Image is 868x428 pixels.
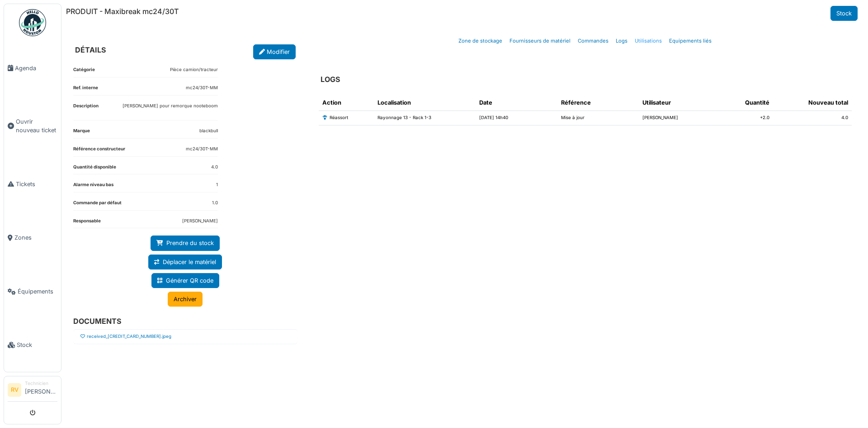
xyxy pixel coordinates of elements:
dd: 1 [216,182,218,188]
th: Date [476,95,557,111]
td: [DATE] 14h40 [476,111,557,125]
dt: Responsable [73,218,101,228]
th: Action [319,95,374,111]
a: received_[CREDIT_CARD_NUMBER].jpeg [87,333,171,340]
a: Déplacer le matériel [148,255,222,269]
span: Zones [14,233,57,242]
h6: DÉTAILS [75,46,106,54]
td: +2.0 [720,111,773,125]
dd: [PERSON_NAME] [182,218,218,225]
a: Tickets [4,157,61,211]
a: Équipements [4,264,61,318]
h6: LOGS [321,75,340,84]
th: Nouveau total [773,95,852,111]
td: Mise à jour [557,111,639,125]
a: Equipements liés [665,30,715,52]
td: 4.0 [773,111,852,125]
span: Ouvrir nouveau ticket [16,117,57,135]
th: Référence [557,95,639,111]
a: Ouvrir nouveau ticket [4,95,61,158]
span: Agenda [15,64,57,72]
a: Générer QR code [151,273,219,288]
td: [PERSON_NAME] [639,111,720,125]
h6: PRODUIT - Maxibreak mc24/30T [66,7,179,16]
dd: mc24/30T-MM [186,146,218,153]
dd: blackbull [199,128,218,135]
li: RV [8,383,21,397]
th: Localisation [374,95,476,111]
div: Technicien [25,380,57,387]
dt: Description [73,103,99,120]
span: Tickets [16,180,57,188]
span: Équipements [18,287,57,296]
span: Stock [17,341,57,349]
dt: Marque [73,128,90,138]
a: Agenda [4,41,61,95]
dd: Pièce camion/tracteur [170,67,218,73]
p: [PERSON_NAME] pour remorque nooteboom [123,103,218,110]
h6: DOCUMENTS [73,317,290,326]
dd: mc24/30T-MM [186,85,218,91]
dt: Alarme niveau bas [73,182,113,192]
a: Commandes [574,30,612,52]
a: Utilisations [631,30,665,52]
a: Zones [4,211,61,265]
dd: 1.0 [212,200,218,207]
a: Zone de stockage [455,30,506,52]
dt: Ref. interne [73,85,98,95]
li: [PERSON_NAME] [25,380,57,399]
a: Modifier [253,44,296,59]
th: Quantité [720,95,773,111]
a: Prendre du stock [151,236,220,250]
dt: Quantité disponible [73,164,116,174]
a: RV Technicien[PERSON_NAME] [8,380,57,402]
a: Logs [612,30,631,52]
dd: 4.0 [211,164,218,171]
img: Badge_color-CXgf-gQk.svg [19,9,46,36]
a: Archiver [168,292,203,307]
td: Réassort [319,111,374,125]
th: Utilisateur [639,95,720,111]
td: Rayonnage 13 - Rack 1-3 [374,111,476,125]
a: Stock [4,318,61,372]
dt: Référence constructeur [73,146,125,156]
dt: Catégorie [73,67,95,77]
a: Stock [830,6,858,21]
a: Fournisseurs de matériel [506,30,574,52]
dt: Commande par défaut [73,200,122,210]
